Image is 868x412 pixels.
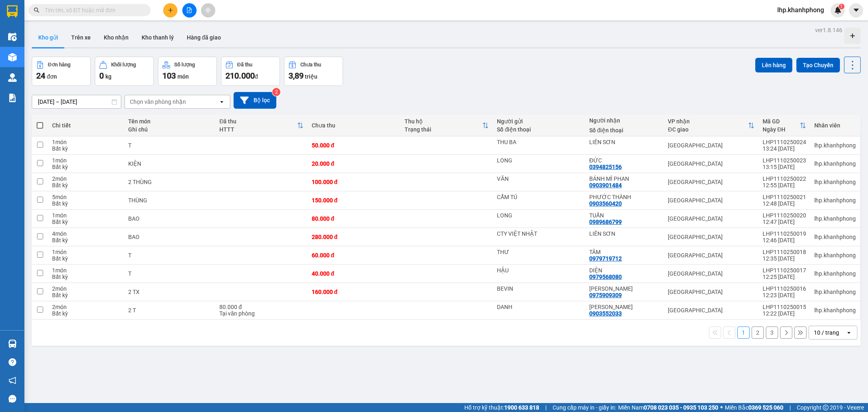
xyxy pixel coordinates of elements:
[52,237,120,243] div: Bất kỳ
[589,127,660,134] div: Số điện thoại
[589,292,622,298] div: 0975909309
[763,285,806,292] div: LHP1110250016
[48,62,70,68] div: Đơn hàng
[111,62,136,68] div: Khối lượng
[255,73,258,80] span: đ
[52,292,120,298] div: Bất kỳ
[814,252,856,259] div: lhp.khanhphong
[589,157,660,164] div: ĐỨC
[130,98,186,106] div: Chọn văn phòng nhận
[763,230,806,237] div: LHP1110250019
[589,249,660,255] div: TÂM
[312,234,396,240] div: 280.000 đ
[162,71,176,81] span: 103
[52,267,120,274] div: 1 món
[763,292,806,298] div: 12:23 [DATE]
[844,28,861,44] div: Tạo kho hàng mới
[52,145,120,152] div: Bất kỳ
[128,215,211,222] div: BAO
[34,7,39,13] span: search
[763,145,806,152] div: 13:24 [DATE]
[814,197,856,204] div: lhp.khanhphong
[589,117,660,124] div: Người nhận
[219,304,304,310] div: 80.000 đ
[589,219,622,225] div: 0989686799
[823,405,829,410] span: copyright
[763,118,800,125] div: Mã GD
[234,92,276,109] button: Bộ lọc
[589,175,660,182] div: BÁNH MÌ PHAN
[763,200,806,207] div: 12:48 [DATE]
[97,28,135,47] button: Kho nhận
[52,164,120,170] div: Bất kỳ
[763,304,806,310] div: LHP1110250015
[65,28,97,47] button: Trên xe
[52,139,120,145] div: 1 món
[755,58,792,72] button: Lên hàng
[589,182,622,188] div: 0903901484
[668,307,754,313] div: [GEOGRAPHIC_DATA]
[221,57,280,86] button: Đã thu210.000đ
[284,57,343,86] button: Chưa thu3,89 triệu
[52,304,120,310] div: 2 món
[853,7,860,14] span: caret-down
[128,179,211,185] div: 2 THÙNG
[763,274,806,280] div: 12:25 [DATE]
[589,285,660,292] div: THANH XUÂN
[128,160,211,167] div: KIỆN
[814,289,856,295] div: lhp.khanhphong
[32,28,65,47] button: Kho gửi
[52,249,120,255] div: 1 món
[163,3,177,18] button: plus
[668,160,754,167] div: [GEOGRAPHIC_DATA]
[766,327,778,339] button: 3
[737,327,750,339] button: 1
[312,142,396,149] div: 50.000 đ
[839,4,844,9] sup: 1
[497,304,581,310] div: DANH
[135,28,180,47] button: Kho thanh lý
[771,5,831,15] span: lhp.khanhphong
[52,212,120,219] div: 1 món
[497,285,581,292] div: BEVIN
[52,310,120,317] div: Bất kỳ
[312,252,396,259] div: 60.000 đ
[52,200,120,207] div: Bất kỳ
[763,219,806,225] div: 12:47 [DATE]
[840,4,843,9] span: 1
[763,212,806,219] div: LHP1110250020
[312,197,396,204] div: 150.000 đ
[205,7,211,13] span: aim
[763,139,806,145] div: LHP1110250024
[128,252,211,259] div: T
[497,126,581,133] div: Số điện thoại
[128,197,211,204] div: THÙNG
[45,6,141,15] input: Tìm tên, số ĐT hoặc mã đơn
[128,234,211,240] div: BAO
[814,270,856,277] div: lhp.khanhphong
[668,252,754,259] div: [GEOGRAPHIC_DATA]
[497,267,581,274] div: HẬU
[312,179,396,185] div: 100.000 đ
[305,73,317,80] span: triệu
[128,307,211,313] div: 2 T
[404,118,483,125] div: Thu hộ
[497,230,581,237] div: CTY VIỆT NHẬT
[201,3,215,18] button: aim
[105,73,112,80] span: kg
[763,157,806,164] div: LHP1110250023
[763,164,806,170] div: 13:15 [DATE]
[9,395,16,403] span: message
[589,304,660,310] div: MAI TRINH
[668,197,754,204] div: [GEOGRAPHIC_DATA]
[52,230,120,237] div: 4 món
[95,57,154,86] button: Khối lượng0kg
[668,270,754,277] div: [GEOGRAPHIC_DATA]
[272,88,280,96] sup: 2
[796,58,840,72] button: Tạo Chuyến
[618,403,718,412] span: Miền Nam
[312,122,396,129] div: Chưa thu
[8,33,17,41] img: warehouse-icon
[748,404,783,411] strong: 0369 525 060
[814,329,839,337] div: 10 / trang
